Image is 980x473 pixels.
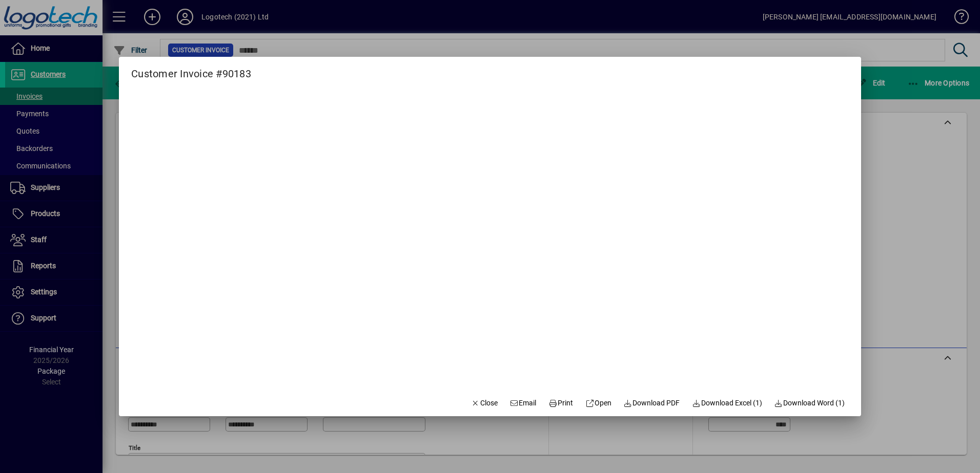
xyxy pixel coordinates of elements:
h2: Customer Invoice #90183 [119,57,263,82]
button: Download Word (1) [770,394,849,412]
button: Print [544,394,577,412]
a: Download PDF [620,394,684,412]
span: Print [548,398,573,408]
span: Download PDF [624,398,680,408]
span: Open [585,398,611,408]
span: Download Word (1) [774,398,845,408]
button: Close [467,394,502,412]
a: Open [581,394,616,412]
span: Download Excel (1) [692,398,762,408]
span: Close [471,398,498,408]
button: Download Excel (1) [688,394,766,412]
span: Email [510,398,537,408]
button: Email [506,394,541,412]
